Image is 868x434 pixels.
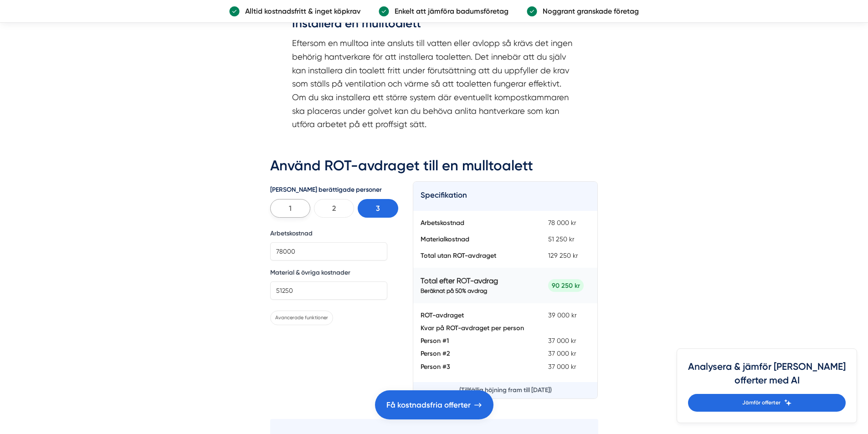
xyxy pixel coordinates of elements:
span: 90 250 kr [548,279,584,292]
div: 78 000 kr [541,218,597,227]
div: 51 250 kr [541,235,597,244]
div: Person # 3 [413,362,534,371]
span: Jämför offerter [742,398,781,407]
div: Kvar på ROT-avdraget per person [413,323,598,336]
p: Alltid kostnadsfritt & inget köpkrav [240,5,360,17]
div: Person # 1 [413,336,534,345]
h6: [PERSON_NAME] berättigade personer [270,185,398,195]
a: Få kostnadsfria offerter [375,390,493,419]
div: 39 000 kr [541,311,597,320]
p: Total efter ROT-avdrag [421,275,526,287]
div: 37 000 kr [541,336,597,345]
button: Avancerade funktioner [270,311,333,325]
div: 129 250 kr [541,251,597,260]
span: Få kostnadsfria offerter [386,399,471,411]
label: Arbetskostnad [270,229,387,239]
div: Arbetskostnad [413,218,534,227]
p: Eftersom en mulltoa inte ansluts till vatten eller avlopp så krävs det ingen behörig hantverkare ... [292,36,576,131]
h3: Installera en mulltoalett [292,15,576,36]
button: 3 [358,199,398,218]
div: Materialkostnad [413,235,534,244]
h4: Analysera & jämför [PERSON_NAME] offerter med AI [688,360,846,394]
div: ROT-avdraget [413,311,534,320]
p: Noggrant granskade företag [537,5,639,17]
div: Total utan ROT-avdraget [413,251,534,260]
button: 2 [314,199,354,218]
h2: Använd ROT-avdraget till en mulltoalett [270,156,598,181]
div: Person # 2 [413,349,534,358]
h5: Specifikation [421,189,591,204]
a: Jämför offerter [688,394,846,412]
div: 37 000 kr [541,349,597,358]
label: Material & övriga kostnader [270,268,387,278]
p: Beräknat på 50% avdrag [421,286,526,296]
p: Enkelt att jämföra badumsföretag [389,5,508,17]
button: 1 [270,199,310,218]
div: 37 000 kr [541,362,597,371]
div: (Tillfällig höjning fram till [DATE]) [413,382,598,398]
